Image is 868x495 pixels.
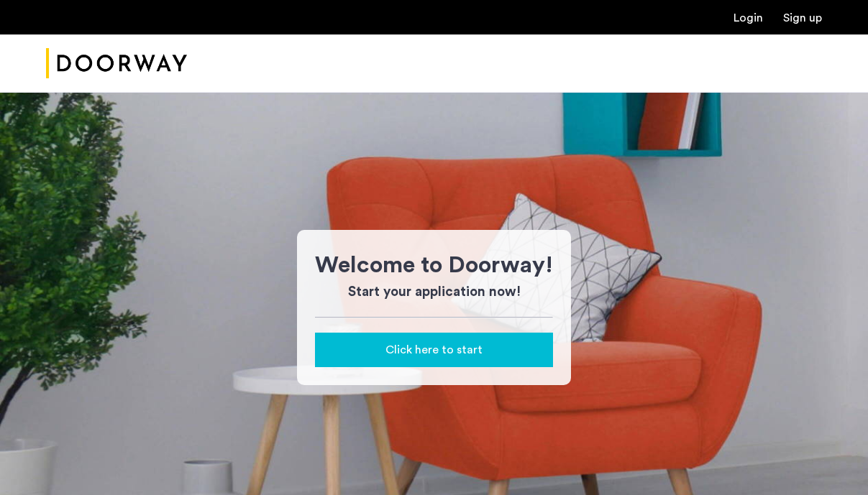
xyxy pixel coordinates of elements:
a: Login [734,12,763,24]
h3: Start your application now! [315,282,553,302]
img: logo [46,37,187,91]
button: button [315,333,553,367]
a: Cazamio Logo [46,37,187,91]
a: Registration [783,12,822,24]
span: Click here to start [385,341,483,358]
h1: Welcome to Doorway! [315,248,553,282]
